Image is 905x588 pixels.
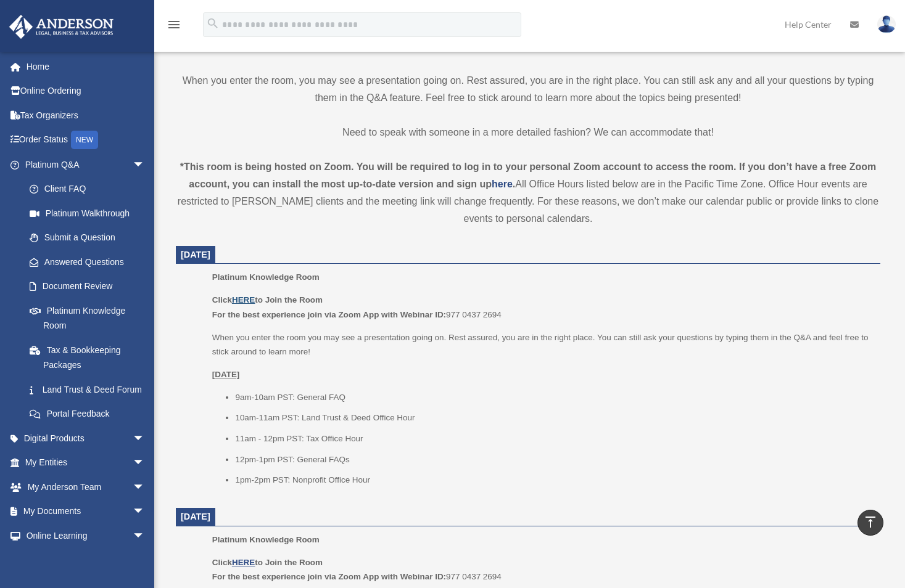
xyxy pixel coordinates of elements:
a: Online Ordering [9,79,163,104]
a: Platinum Q&Aarrow_drop_down [9,152,163,177]
a: Document Review [17,274,163,299]
img: Anderson Advisors Platinum Portal [6,15,117,39]
p: When you enter the room, you may see a presentation going on. Rest assured, you are in the right ... [176,72,880,107]
div: All Office Hours listed below are in the Pacific Time Zone. Office Hour events are restricted to ... [176,158,880,227]
a: Order StatusNEW [9,128,163,153]
a: menu [167,22,181,32]
strong: *This room is being hosted on Zoom. You will be required to log in to your personal Zoom account ... [180,161,876,189]
a: My Anderson Teamarrow_drop_down [9,475,163,499]
a: Portal Feedback [17,402,163,427]
a: Tax & Bookkeeping Packages [17,338,163,377]
a: Answered Questions [17,250,163,274]
span: arrow_drop_down [133,523,157,549]
a: here [492,179,513,189]
a: vertical_align_top [857,510,883,536]
li: 12pm-1pm PST: General FAQs [235,452,872,467]
a: Platinum Walkthrough [17,201,163,226]
i: search [206,17,220,30]
li: 10am-11am PST: Land Trust & Deed Office Hour [235,410,872,425]
a: Submit a Question [17,226,163,250]
a: HERE [232,558,255,567]
li: 9am-10am PST: General FAQ [235,390,872,405]
a: HERE [232,295,255,304]
span: arrow_drop_down [133,426,157,451]
a: Digital Productsarrow_drop_down [9,426,163,451]
a: Online Learningarrow_drop_down [9,523,163,548]
img: User Pic [877,15,896,33]
span: arrow_drop_down [133,475,157,500]
b: For the best experience join via Zoom App with Webinar ID: [212,572,446,581]
b: Click to Join the Room [212,558,323,567]
b: For the best experience join via Zoom App with Webinar ID: [212,310,446,319]
a: My Entitiesarrow_drop_down [9,451,163,475]
p: Need to speak with someone in a more detailed fashion? We can accommodate that! [176,124,880,141]
a: Tax Organizers [9,103,163,128]
a: My Documentsarrow_drop_down [9,499,163,524]
a: Client FAQ [17,177,163,202]
span: Platinum Knowledge Room [212,535,320,544]
p: 977 0437 2694 [212,293,872,322]
span: arrow_drop_down [133,499,157,525]
p: When you enter the room you may see a presentation going on. Rest assured, you are in the right p... [212,330,872,359]
u: [DATE] [212,370,240,379]
span: [DATE] [181,250,210,259]
strong: . [513,179,515,189]
div: NEW [71,131,98,149]
li: 11am - 12pm PST: Tax Office Hour [235,431,872,446]
a: Land Trust & Deed Forum [17,377,163,402]
a: Home [9,54,163,79]
b: Click to Join the Room [212,295,323,304]
i: menu [167,17,181,32]
span: arrow_drop_down [133,152,157,178]
span: Platinum Knowledge Room [212,272,320,282]
p: 977 0437 2694 [212,555,872,584]
li: 1pm-2pm PST: Nonprofit Office Hour [235,473,872,488]
a: Platinum Knowledge Room [17,298,157,338]
span: [DATE] [181,512,210,521]
span: arrow_drop_down [133,451,157,476]
i: vertical_align_top [863,515,878,529]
